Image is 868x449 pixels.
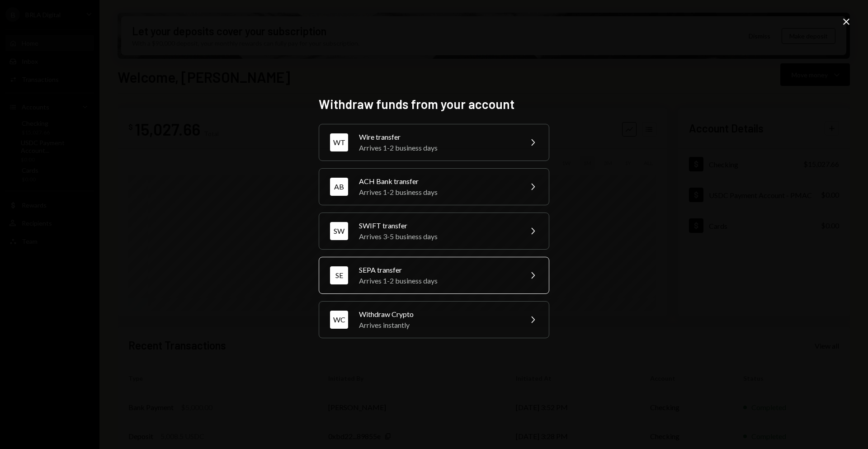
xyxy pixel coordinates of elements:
[330,266,348,284] div: SE
[319,257,549,294] button: SESEPA transferArrives 1-2 business days
[359,187,516,198] div: Arrives 1-2 business days
[359,275,516,286] div: Arrives 1-2 business days
[359,231,516,242] div: Arrives 3-5 business days
[359,176,516,187] div: ACH Bank transfer
[319,168,549,205] button: ABACH Bank transferArrives 1-2 business days
[319,124,549,161] button: WTWire transferArrives 1-2 business days
[359,142,516,153] div: Arrives 1-2 business days
[359,309,516,320] div: Withdraw Crypto
[319,95,549,113] h2: Withdraw funds from your account
[319,301,549,338] button: WCWithdraw CryptoArrives instantly
[359,320,516,331] div: Arrives instantly
[330,222,348,240] div: SW
[319,213,549,250] button: SWSWIFT transferArrives 3-5 business days
[359,220,516,231] div: SWIFT transfer
[330,133,348,151] div: WT
[359,265,516,275] div: SEPA transfer
[359,132,516,142] div: Wire transfer
[330,178,348,196] div: AB
[330,311,348,329] div: WC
